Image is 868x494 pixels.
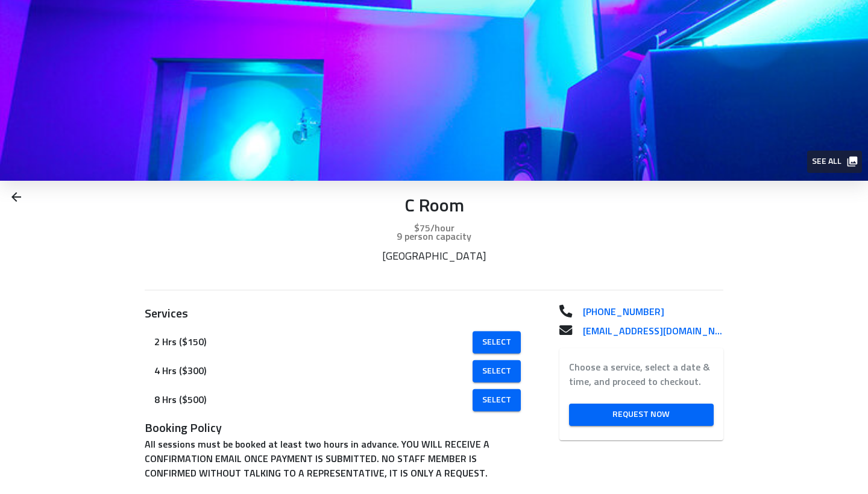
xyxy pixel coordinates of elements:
a: Select [473,331,521,354]
div: 4 Hrs ($300) [145,357,530,386]
a: Select [473,389,521,411]
span: 2 Hrs ($150) [154,335,474,349]
p: 9 person capacity [145,230,723,244]
p: [GEOGRAPHIC_DATA] [289,250,579,263]
h3: Services [145,305,530,323]
span: Select [482,364,511,379]
span: See all [812,154,856,169]
p: All sessions must be booked at least two hours in advance. YOU WILL RECEIVE A CONFIRMATION EMAIL ... [145,437,530,481]
p: C Room [145,196,723,218]
label: Choose a service, select a date & time, and proceed to checkout. [569,360,714,389]
a: Select [473,360,521,383]
span: Request Now [579,407,704,422]
span: Select [482,393,511,408]
span: 8 Hrs ($500) [154,393,474,407]
div: 2 Hrs ($150) [145,328,530,357]
div: 8 Hrs ($500) [145,386,530,414]
a: [EMAIL_ADDRESS][DOMAIN_NAME] [573,324,723,339]
span: Select [482,335,511,350]
a: Request Now [569,404,714,426]
span: 4 Hrs ($300) [154,364,474,378]
button: See all [807,151,862,173]
a: [PHONE_NUMBER] [573,305,723,319]
p: $75/hour [145,221,723,236]
h3: Booking Policy [145,419,530,437]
